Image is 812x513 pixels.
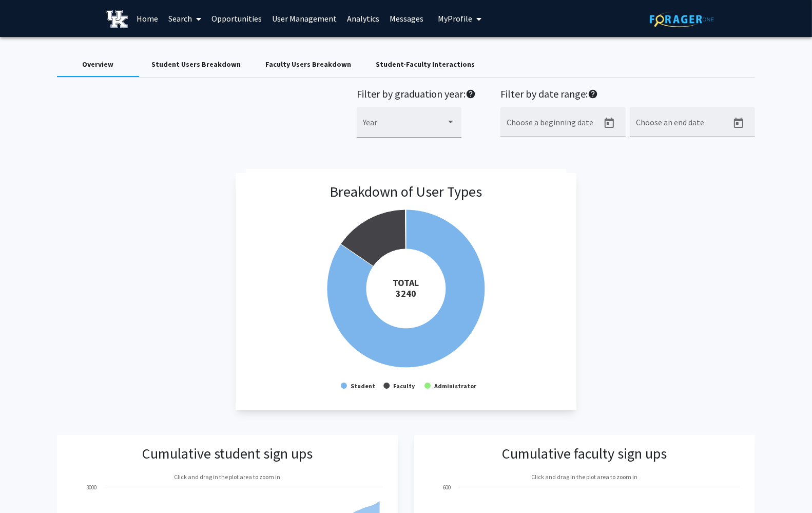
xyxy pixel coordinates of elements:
text: Click and drag in the plot area to zoom in [174,473,280,481]
a: User Management [267,1,342,36]
text: Faculty [393,382,415,390]
a: Home [131,1,163,36]
text: Administrator [434,382,477,390]
button: Open calendar [599,113,620,134]
h2: Filter by graduation year: [357,88,476,103]
div: Student-Faculty Interactions [376,59,475,70]
h3: Cumulative student sign ups [142,445,313,463]
span: My Profile [438,13,472,24]
a: Opportunities [206,1,267,36]
text: Click and drag in the plot area to zoom in [532,473,638,481]
div: Faculty Users Breakdown [265,59,351,70]
a: Messages [384,1,429,36]
h3: Cumulative faculty sign ups [502,445,667,463]
text: Student [351,382,375,390]
tspan: TOTAL 3240 [393,277,419,299]
a: Analytics [342,1,384,36]
text: 600 [443,484,451,491]
div: Overview [82,59,113,70]
div: Student Users Breakdown [151,59,241,70]
img: University of Kentucky Logo [106,10,128,28]
text: 3000 [86,484,96,491]
mat-icon: help [588,88,598,100]
h3: Breakdown of User Types [330,183,482,201]
iframe: Chat [8,467,44,505]
mat-icon: help [466,88,476,100]
button: Open calendar [728,113,749,134]
img: ForagerOne Logo [650,11,714,27]
h2: Filter by date range: [500,88,755,103]
a: Search [163,1,206,36]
